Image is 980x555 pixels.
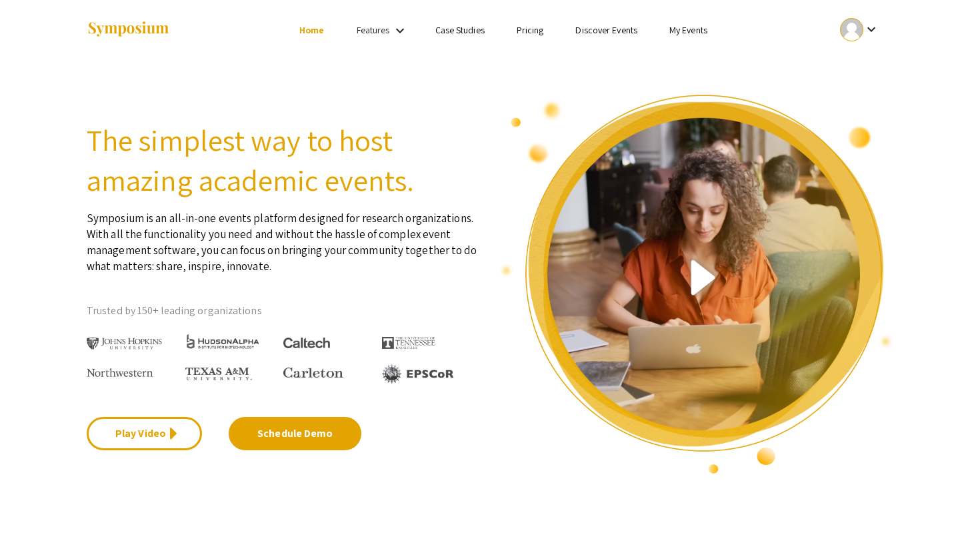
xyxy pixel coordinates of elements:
[87,301,480,321] p: Trusted by 150+ leading organizations
[185,368,252,381] img: Texas A&M University
[87,21,170,39] img: Symposium by ForagerOne
[500,93,893,475] img: video overview of Symposium
[669,24,707,36] a: My Events
[517,24,544,36] a: Pricing
[435,24,485,36] a: Case Studies
[283,338,330,349] img: Caltech
[863,21,879,37] mat-icon: Expand account dropdown
[283,368,343,378] img: Carleton
[575,24,637,36] a: Discover Events
[357,24,390,36] a: Features
[185,334,261,349] img: HudsonAlpha
[87,417,202,450] a: Play Video
[87,200,480,274] p: Symposium is an all-in-one events platform designed for research organizations. With all the func...
[392,23,408,39] mat-icon: Expand Features list
[382,364,455,384] img: EPSCOR
[87,338,162,350] img: Johns Hopkins University
[87,368,153,376] img: Northwestern
[299,24,324,36] a: Home
[229,417,361,450] a: Schedule Demo
[382,337,435,349] img: The University of Tennessee
[923,495,970,545] iframe: Chat
[87,120,480,200] h2: The simplest way to host amazing academic events.
[826,15,893,45] button: Expand account dropdown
